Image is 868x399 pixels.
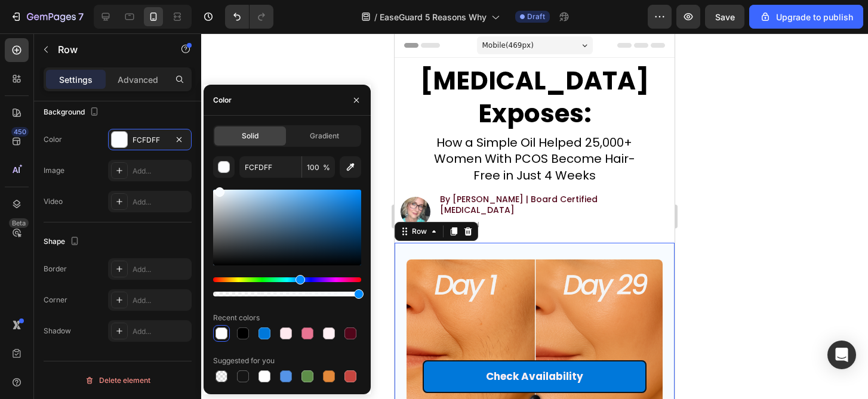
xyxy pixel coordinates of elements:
[11,127,29,137] div: 450
[827,341,856,369] div: Open Intercom Messenger
[91,334,189,352] p: Check Availability
[323,162,330,173] span: %
[58,42,159,57] p: Row
[239,156,301,178] input: Eg: FFFFFF
[715,12,735,22] span: Save
[213,277,361,282] div: Hue
[133,326,189,337] div: Add...
[133,166,189,177] div: Add...
[133,135,167,146] div: FCFDFF
[374,11,377,23] span: /
[242,131,258,141] span: Solid
[9,218,29,228] div: Beta
[44,104,101,120] div: Background
[380,11,487,23] span: EaseGuard 5 Reasons Why
[44,165,64,176] div: Image
[133,295,189,306] div: Add...
[28,327,252,360] a: Check Availability
[44,295,67,305] div: Corner
[213,355,275,366] div: Suggested for you
[133,264,189,275] div: Add...
[213,95,232,106] div: Color
[44,371,192,390] button: Delete element
[133,197,189,208] div: Add...
[527,11,545,22] span: Draft
[213,313,260,323] div: Recent colors
[85,373,150,388] div: Delete element
[705,5,744,29] button: Save
[5,5,89,29] button: 7
[44,264,67,274] div: Border
[749,5,863,29] button: Upgrade to publish
[395,33,675,399] iframe: Design area
[78,10,84,24] p: 7
[225,5,273,29] div: Undo/Redo
[310,131,339,141] span: Gradient
[15,193,35,203] div: Row
[759,11,853,23] div: Upgrade to publish
[44,326,71,336] div: Shadow
[118,73,158,86] p: Advanced
[44,134,62,145] div: Color
[44,234,82,250] div: Shape
[59,73,93,86] p: Settings
[44,196,63,207] div: Video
